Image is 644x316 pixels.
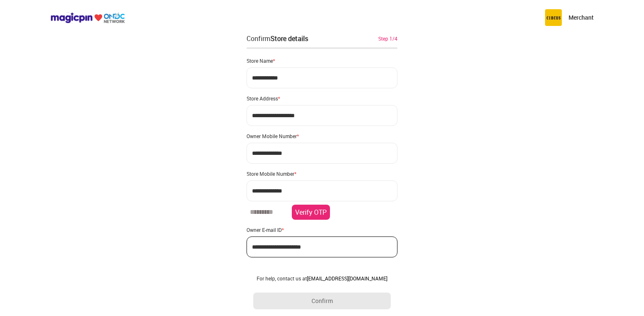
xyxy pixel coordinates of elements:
div: Store Name [247,57,397,64]
button: Confirm [253,293,391,309]
div: Confirm [247,33,308,44]
div: Store Mobile Number [247,170,397,177]
div: Owner Mobile Number [247,133,397,139]
img: circus.b677b59b.png [545,9,562,26]
button: Verify OTP [292,205,330,220]
div: Step 1/4 [378,35,397,42]
div: Owner E-mail ID [247,226,397,233]
div: Store details [270,34,308,43]
a: [EMAIL_ADDRESS][DOMAIN_NAME] [307,275,387,282]
p: Merchant [569,13,594,22]
div: For help, contact us at [253,275,391,282]
img: ondc-logo-new-small.8a59708e.svg [50,12,125,23]
div: Store Address [247,95,397,102]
